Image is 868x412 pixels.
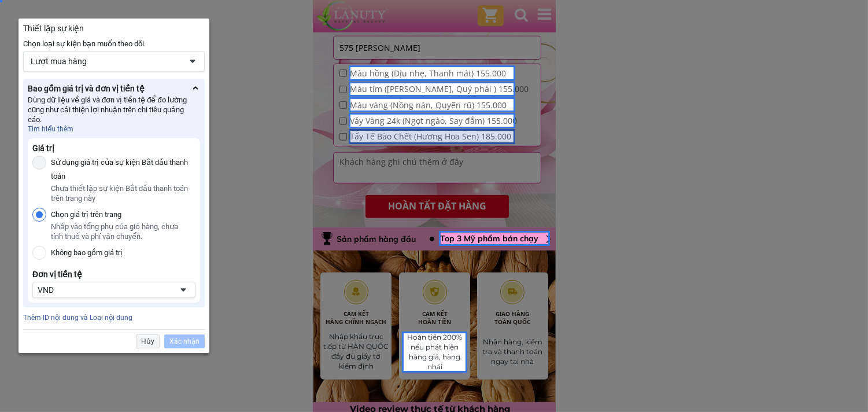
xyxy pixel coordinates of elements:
div: Xác nhận [164,334,205,348]
div: VNDNút mũi tên của công cụ chọn [32,282,195,298]
div: Thiết lập sự kiện [23,23,205,34]
div: Hủy [136,334,160,348]
div: Giá trị [32,143,54,153]
div: VND [38,285,172,295]
div: Bao gồm giá trị và đơn vị tiền tệ [28,83,145,94]
div: Đơn vị tiền tệ [32,269,82,279]
div: Chưa thiết lập sự kiện Bắt đầu thanh toán trên trang này [51,183,191,203]
a: Thêm ID nội dung và Loại nội dung [23,314,132,322]
span: Chọn loại sự kiện bạn muốn theo dõi. [23,39,146,48]
label: Không bao gồm giá trị [51,246,123,260]
div: Ẩn bớt chi tiết [191,83,200,95]
div: Lượt mua hàng [31,56,181,67]
label: Sử dụng giá trị của sự kiện Bắt đầu thanh toán [51,156,191,183]
label: Chọn giá trị trên trang [51,208,121,222]
div: Lượt mua hàngNút mũi tên của công cụ chọn [23,51,205,72]
a: Tìm hiểu thêm [28,124,73,134]
div: Dùng dữ liệu về giá và đơn vị tiền tệ để đo lường cũng như cải thiện lợi nhuận trên chi tiêu quản... [28,95,191,124]
div: Nhấp vào tổng phụ của giỏ hàng, chưa tính thuế và phí vận chuyển. [51,222,191,241]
